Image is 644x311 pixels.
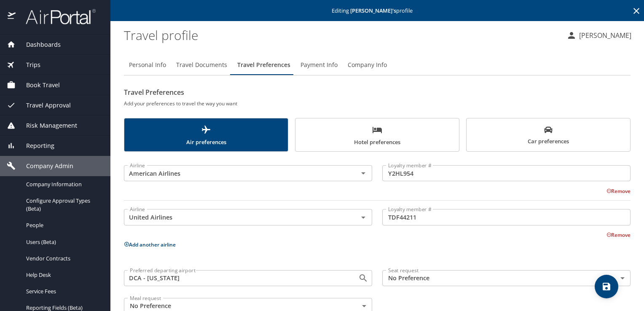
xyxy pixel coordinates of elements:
h6: Add your preferences to travel the way you want [124,99,631,108]
p: [PERSON_NAME] [577,30,631,40]
img: icon-airportal.png [8,8,16,25]
span: Service Fees [26,287,100,295]
div: scrollable force tabs example [124,118,631,152]
span: Configure Approval Types (Beta) [26,197,100,213]
span: People [26,221,100,229]
strong: [PERSON_NAME] 's [350,7,396,14]
p: Editing profile [113,8,641,13]
button: save [595,275,618,298]
span: Dashboards [16,40,61,49]
input: Select an Airline [126,168,345,179]
button: Add another airline [124,241,176,248]
button: Open [357,272,369,284]
span: Users (Beta) [26,238,100,246]
span: Company Admin [16,161,73,171]
img: airportal-logo.png [16,8,96,25]
button: [PERSON_NAME] [563,28,635,43]
span: Payment Info [301,60,338,70]
span: Air preferences [129,125,283,147]
button: Open [357,167,369,179]
input: Select an Airline [126,212,345,223]
input: Search for and select an airport [126,273,345,284]
span: Risk Management [16,121,77,130]
span: Trips [16,60,40,70]
span: Company Information [26,180,100,188]
span: Help Desk [26,271,100,279]
span: Reporting [16,141,54,150]
div: Profile [124,55,631,75]
h2: Travel Preferences [124,86,631,99]
button: Remove [606,231,631,239]
span: Travel Documents [176,60,227,70]
span: Hotel preferences [301,125,454,147]
span: Vendor Contracts [26,255,100,263]
button: Remove [606,188,631,195]
span: Personal Info [129,60,166,70]
div: No Preference [382,270,631,286]
button: Open [357,212,369,223]
span: Company Info [348,60,387,70]
span: Car preferences [472,126,625,146]
span: Travel Approval [16,101,71,110]
span: Travel Preferences [237,60,290,70]
span: Book Travel [16,80,60,90]
h1: Travel profile [124,22,560,48]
